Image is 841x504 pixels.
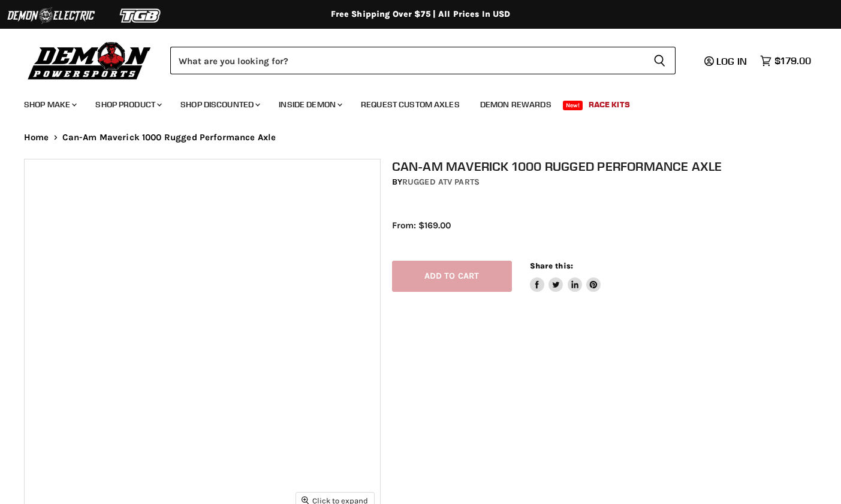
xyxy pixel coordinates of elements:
[563,101,583,110] span: New!
[644,47,676,74] button: Search
[530,261,573,270] span: Share this:
[716,55,747,67] span: Log in
[96,4,186,27] img: TGB Logo 2
[754,52,817,70] a: $179.00
[170,47,676,74] form: Product
[580,92,639,117] a: Race Kits
[392,220,451,231] span: From: $169.00
[530,261,601,292] aside: Share this:
[171,92,267,117] a: Shop Discounted
[774,55,811,67] span: $179.00
[6,4,96,27] img: Demon Electric Logo 2
[62,132,276,143] span: Can-Am Maverick 1000 Rugged Performance Axle
[24,39,155,82] img: Demon Powersports
[170,47,644,74] input: Search
[392,159,828,174] h1: Can-Am Maverick 1000 Rugged Performance Axle
[699,56,754,67] a: Log in
[471,92,560,117] a: Demon Rewards
[86,92,169,117] a: Shop Product
[15,87,808,117] ul: Main menu
[15,92,84,117] a: Shop Make
[270,92,349,117] a: Inside Demon
[352,92,469,117] a: Request Custom Axles
[402,177,480,187] a: Rugged ATV Parts
[24,132,49,143] a: Home
[392,176,828,189] div: by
